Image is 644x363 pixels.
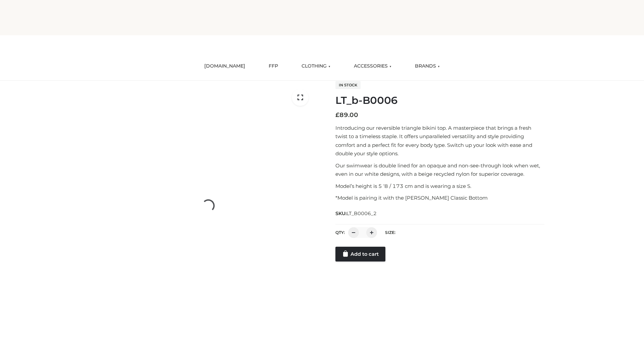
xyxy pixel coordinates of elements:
a: Add to cart [335,247,385,261]
a: BRANDS [410,59,445,74]
span: SKU: [335,209,377,217]
a: CLOTHING [297,59,335,74]
bdi: 89.00 [335,111,358,119]
span: In stock [335,81,361,89]
p: Model’s height is 5 ‘8 / 173 cm and is wearing a size S. [335,182,544,191]
p: Introducing our reversible triangle bikini top. A masterpiece that brings a fresh twist to a time... [335,124,544,158]
span: LT_B0006_2 [346,210,377,216]
label: Size: [385,230,395,235]
a: FFP [264,59,283,74]
p: Our swimwear is double lined for an opaque and non-see-through look when wet, even in our white d... [335,161,544,178]
span: £ [335,111,339,119]
a: [DOMAIN_NAME] [199,59,250,74]
p: *Model is pairing it with the [PERSON_NAME] Classic Bottom [335,194,544,202]
label: QTY: [335,230,345,235]
h1: LT_b-B0006 [335,94,544,107]
a: ACCESSORIES [349,59,396,74]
